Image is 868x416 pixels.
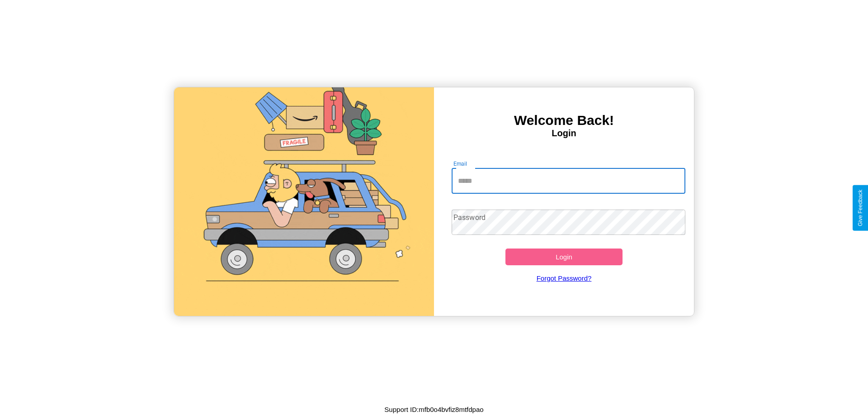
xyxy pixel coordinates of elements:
[434,113,694,128] h3: Welcome Back!
[453,160,467,167] label: Email
[857,190,863,226] div: Give Feedback
[447,265,681,291] a: Forgot Password?
[384,403,483,416] p: Support ID: mfb0o4bvfiz8mtfdpao
[174,87,434,316] img: gif
[434,128,694,139] h4: Login
[505,249,623,265] button: Login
